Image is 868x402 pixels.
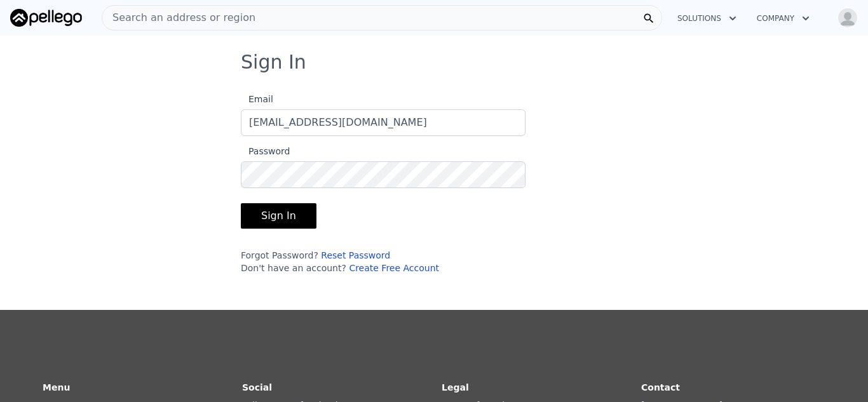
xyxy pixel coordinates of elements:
strong: Contact [641,382,680,392]
img: avatar [837,8,858,28]
button: Company [747,7,820,30]
span: Email [241,94,273,104]
button: Solutions [667,7,747,30]
strong: Social [242,382,272,392]
a: Reset Password [321,250,390,260]
a: Create Free Account [349,263,439,273]
div: Forgot Password? Don't have an account? [241,249,526,274]
strong: Legal [442,382,469,392]
img: Pellego [10,9,82,27]
span: Password [241,146,290,156]
input: Password [241,161,526,188]
span: Search an address or region [102,10,255,25]
h3: Sign In [241,51,627,74]
input: Email [241,109,526,136]
strong: Menu [43,382,70,392]
button: Sign In [241,203,316,229]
